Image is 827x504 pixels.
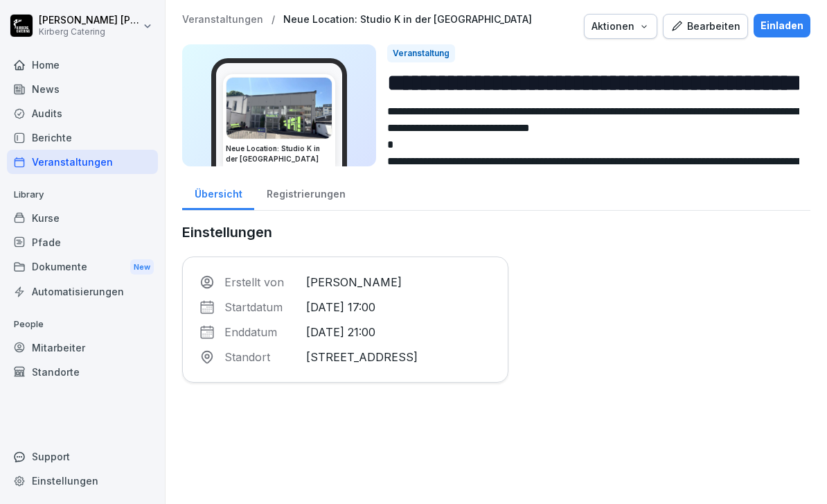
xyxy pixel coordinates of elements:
p: Kirberg Catering [39,27,140,37]
button: Bearbeiten [663,14,748,39]
a: Übersicht [182,175,254,210]
a: Registrierungen [254,175,357,210]
p: [PERSON_NAME] [PERSON_NAME] [39,15,140,26]
a: Kurse [7,206,158,230]
div: Veranstaltung [387,44,455,62]
div: New [130,259,154,275]
a: Veranstaltungen [7,150,158,174]
a: Pfade [7,230,158,254]
a: Standorte [7,360,158,384]
a: Home [7,53,158,77]
a: Berichte [7,125,158,150]
div: Einladen [761,18,803,33]
p: Erstellt von [224,274,298,290]
a: News [7,77,158,101]
div: Aktionen [592,19,650,34]
h3: Neue Location: Studio K in der [GEOGRAPHIC_DATA] [226,144,332,164]
div: Support [7,444,158,469]
p: Enddatum [224,324,298,340]
p: / [272,14,275,26]
p: People [7,313,158,336]
div: Dokumente [7,254,158,280]
p: Library [7,184,158,206]
button: Aktionen [584,14,657,39]
p: [DATE] 17:00 [306,299,491,315]
a: Neue Location: Studio K in der [GEOGRAPHIC_DATA] [283,14,532,26]
p: [STREET_ADDRESS] [306,349,491,365]
div: Bearbeiten [670,19,740,34]
p: [DATE] 21:00 [306,324,491,340]
a: Mitarbeiter [7,336,158,360]
p: Standort [224,349,298,365]
p: Einstellungen [182,222,508,243]
a: Automatisierungen [7,279,158,304]
a: Veranstaltungen [182,14,263,26]
p: [PERSON_NAME] [306,274,491,290]
a: Audits [7,101,158,125]
p: Startdatum [224,299,298,315]
a: DokumenteNew [7,254,158,280]
button: Einladen [754,14,810,37]
a: Einstellungen [7,469,158,493]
